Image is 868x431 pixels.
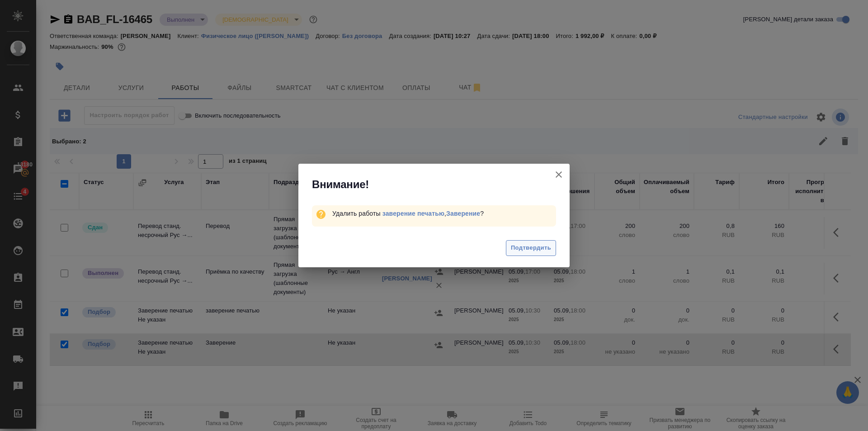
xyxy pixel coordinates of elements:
[511,243,551,253] span: Подтвердить
[382,210,446,217] span: ,
[446,210,480,217] a: Заверение
[446,210,484,217] span: ?
[382,210,444,217] a: заверение печатью
[312,177,369,192] span: Внимание!
[332,209,556,218] div: Удалить работы
[506,240,556,256] button: Подтвердить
